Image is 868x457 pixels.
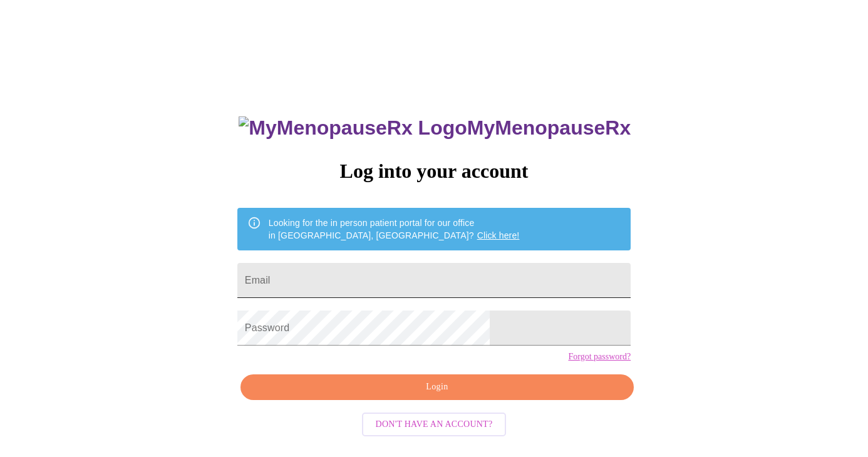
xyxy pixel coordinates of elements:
a: Forgot password? [568,352,631,362]
button: Don't have an account? [362,413,507,437]
h3: Log into your account [237,160,631,183]
h3: MyMenopauseRx [239,116,631,140]
span: Don't have an account? [376,417,493,433]
a: Don't have an account? [359,418,510,428]
button: Login [240,374,634,400]
div: Looking for the in person patient portal for our office in [GEOGRAPHIC_DATA], [GEOGRAPHIC_DATA]? [269,212,520,247]
a: Click here! [477,230,520,240]
img: MyMenopauseRx Logo [239,116,467,140]
span: Login [255,379,619,395]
